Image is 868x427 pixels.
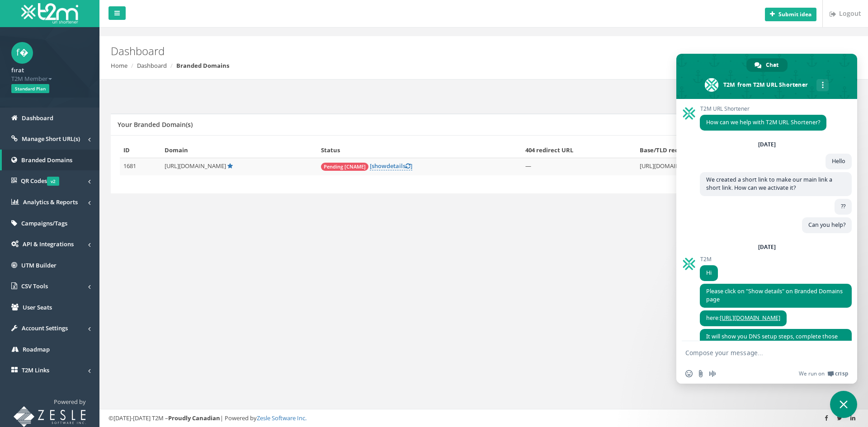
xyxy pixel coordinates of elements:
[176,61,229,70] strong: Branded Domains
[706,287,843,303] span: Please click on "Show details" on Branded Domains page
[830,391,857,418] div: Close chat
[709,370,716,377] span: Audio message
[317,142,522,158] th: Status
[321,163,368,171] span: Pending [CNAME]
[11,64,88,83] a: fırat T2M Member
[778,10,811,18] b: Submit idea
[706,333,838,348] span: It will show you DNS setup steps, complete those steps and your custom domain will be activated
[168,414,220,422] strong: Proudly Canadian
[21,219,67,227] span: Campaigns/Tags
[14,406,86,427] img: T2M URL Shortener powered by Zesle Software Inc.
[227,162,233,170] a: Default
[700,106,826,112] span: T2M URL Shortener
[685,349,828,357] textarea: Compose your message...
[765,8,816,21] button: Submit idea
[685,370,693,377] span: Insert an emoji
[257,414,307,422] a: Zesle Software Inc.
[746,58,788,72] div: Chat
[21,156,72,164] span: Branded Domains
[21,282,48,290] span: CSV Tools
[47,177,59,186] span: v2
[758,142,776,147] div: [DATE]
[706,269,712,277] span: Hi
[372,162,387,170] span: show
[700,256,718,263] span: T2M
[706,118,820,126] span: How can we help with T2M URL Shortener?
[522,142,636,158] th: 404 redirect URL
[758,244,776,250] div: [DATE]
[111,45,730,57] h2: Dashboard
[11,75,88,83] span: T2M Member
[23,198,78,206] span: Analytics & Reports
[22,324,68,332] span: Account Settings
[165,162,226,170] span: [URL][DOMAIN_NAME]
[799,370,848,377] a: We run onCrisp
[11,66,24,74] strong: fırat
[706,314,780,322] span: here:
[835,370,848,377] span: Crisp
[841,202,845,210] span: ??
[636,142,788,158] th: Base/TLD redirect URL
[111,61,127,70] a: Home
[522,158,636,176] td: —
[697,370,704,377] span: Send a file
[137,61,167,70] a: Dashboard
[832,157,845,165] span: Hello
[11,84,49,93] span: Standard Plan
[23,303,52,311] span: User Seats
[54,398,86,406] span: Powered by
[21,261,57,269] span: UTM Builder
[23,345,50,353] span: Roadmap
[22,135,80,143] span: Manage Short URL(s)
[108,414,859,422] div: ©[DATE]-[DATE] T2M – | Powered by
[118,121,193,128] h5: Your Branded Domain(s)
[161,142,317,158] th: Domain
[816,79,829,91] div: More channels
[808,221,845,229] span: Can you help?
[21,177,59,185] span: QR Codes
[21,3,78,23] img: T2M
[766,58,778,72] span: Chat
[23,240,74,248] span: API & Integrations
[11,42,33,64] span: f�
[799,370,825,377] span: We run on
[120,158,161,176] td: 1681
[706,176,832,192] span: We created a short link to make our main link a short link. How can we activate it?
[22,114,53,122] span: Dashboard
[370,162,412,170] a: [showdetails]
[636,158,788,176] td: [URL][DOMAIN_NAME]
[720,314,780,322] a: [URL][DOMAIN_NAME]
[22,366,49,374] span: T2M Links
[120,142,161,158] th: ID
